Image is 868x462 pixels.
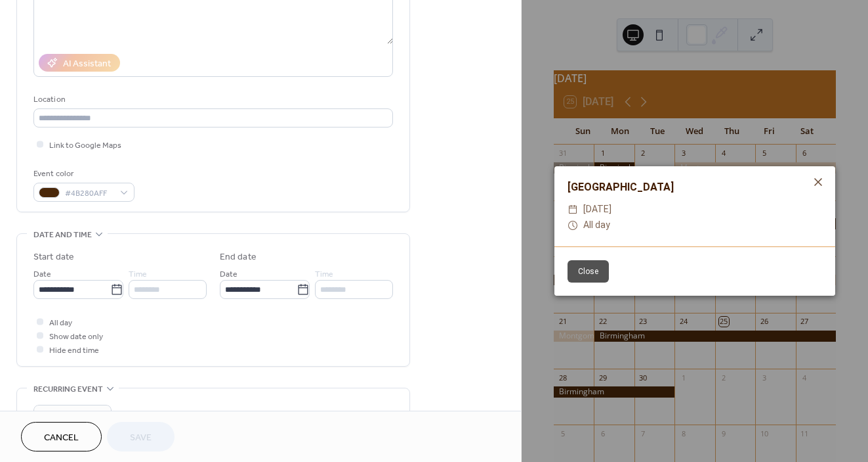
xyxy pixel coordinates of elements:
[583,218,610,233] span: All day
[49,344,99,358] span: Hide end time
[49,330,103,344] span: Show date only
[33,250,74,264] div: Start date
[65,187,114,200] span: #4B280AFF
[220,250,257,264] div: End date
[33,382,103,396] span: Recurring event
[33,167,132,181] div: Event color
[44,431,79,445] span: Cancel
[568,202,578,218] div: ​
[129,267,147,281] span: Time
[33,228,92,242] span: Date and time
[33,93,390,106] div: Location
[39,408,88,423] span: Do not repeat
[21,422,102,451] button: Cancel
[49,316,72,330] span: All day
[568,218,578,233] div: ​
[315,267,333,281] span: Time
[554,179,835,195] div: [GEOGRAPHIC_DATA]
[583,202,611,218] span: [DATE]
[568,260,609,283] button: Close
[49,139,121,152] span: Link to Google Maps
[33,267,51,281] span: Date
[220,267,238,281] span: Date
